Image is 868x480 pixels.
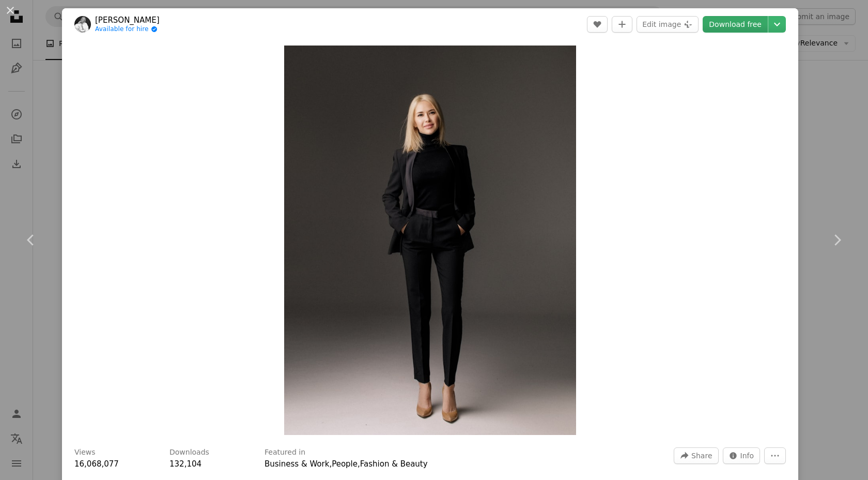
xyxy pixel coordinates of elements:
a: Available for hire [95,25,160,34]
button: Zoom in on this image [284,46,576,435]
img: Go to Olga Zhuravleva's profile [74,16,91,33]
a: [PERSON_NAME] [95,15,160,25]
a: People [332,459,358,469]
button: Choose download size [768,16,786,33]
img: woman in black long sleeve shirt and black pants [284,46,576,435]
h3: Views [74,447,96,458]
button: Like [587,16,608,33]
h3: Downloads [169,447,209,458]
a: Next [806,190,868,290]
span: 132,104 [169,459,202,469]
button: Stats about this image [723,447,761,464]
a: Business & Work [265,459,329,469]
button: Share this image [674,447,718,464]
a: Fashion & Beauty [360,459,428,469]
span: , [358,459,360,469]
span: , [329,459,332,469]
button: Edit image [637,16,699,33]
span: Share [691,448,712,463]
h3: Featured in [265,447,305,458]
button: Add to Collection [612,16,632,33]
span: 16,068,077 [74,459,119,469]
a: Download free [703,16,768,33]
span: Info [740,448,754,463]
button: More Actions [764,447,786,464]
